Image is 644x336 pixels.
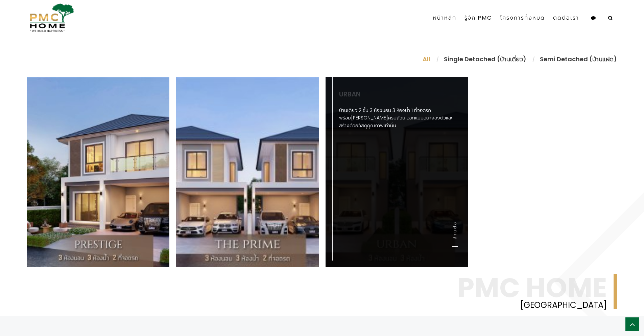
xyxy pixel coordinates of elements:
[27,3,74,32] img: pmc-logo
[460,6,496,30] a: รู้จัก PMC
[533,54,617,64] li: Semi Detached (บ้านแฝด)
[416,54,437,64] li: All
[339,107,454,130] p: บ้านเดี่ยว 2 ชั้น 3 ห้องนอน 3 ห้องน้ำ 1 ที่จอดรถ พร้อม[PERSON_NAME]ครบถ้วน ออกแบบอย่างลงตัวและสร้...
[496,6,549,30] a: โครงการทั้งหมด
[34,301,607,309] span: [GEOGRAPHIC_DATA]
[429,6,460,30] a: หน้าหลัก
[549,6,583,30] a: ติดต่อเรา
[34,274,607,301] strong: PMC Home
[437,54,533,64] li: Single Detached (บ้านเดี่ยว)
[452,221,458,247] a: อ่านต่อ
[339,90,360,99] a: Urban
